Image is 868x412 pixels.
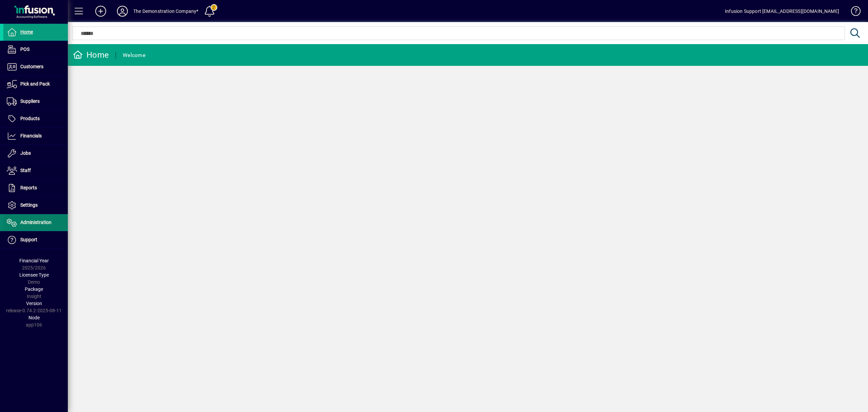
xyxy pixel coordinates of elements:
a: Support [3,231,68,248]
span: Package [25,286,43,292]
span: Financial Year [19,258,49,263]
a: Knowledge Base [846,1,860,23]
div: Welcome [123,50,145,61]
a: Financials [3,128,68,145]
span: Pick and Pack [20,81,50,87]
a: Administration [3,214,68,231]
span: Suppliers [20,98,40,104]
span: Customers [20,64,43,69]
a: POS [3,41,68,58]
div: The Demonstration Company* [133,6,199,17]
span: Financials [20,133,42,138]
a: Pick and Pack [3,76,68,93]
span: Home [20,29,33,35]
div: Home [73,50,109,60]
a: Reports [3,180,68,196]
span: Settings [20,202,38,208]
span: Reports [20,185,37,190]
button: Profile [112,5,133,17]
a: Products [3,110,68,127]
button: Add [90,5,112,17]
span: Node [28,315,40,320]
div: Infusion Support [EMAIL_ADDRESS][DOMAIN_NAME] [725,6,839,17]
span: Support [20,237,37,242]
span: Version [26,301,42,306]
a: Jobs [3,145,68,162]
a: Suppliers [3,93,68,110]
span: Products [20,116,40,121]
span: Staff [20,168,31,173]
a: Settings [3,197,68,214]
a: Staff [3,162,68,179]
span: POS [20,46,29,52]
a: Customers [3,58,68,75]
span: Licensee Type [19,272,49,278]
span: Jobs [20,150,31,156]
span: Administration [20,220,52,225]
